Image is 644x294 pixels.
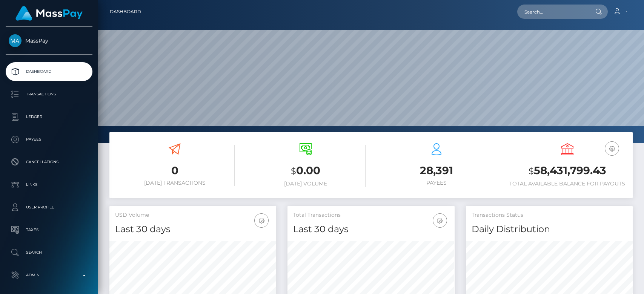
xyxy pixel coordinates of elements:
[15,6,83,21] img: MassPay Logo
[6,243,92,262] a: Search
[6,175,92,194] a: Links
[115,211,271,219] h5: USD Volume
[9,269,89,281] p: Admin
[377,180,496,186] h6: Payees
[9,224,89,236] p: Taxes
[472,211,627,219] h5: Transactions Status
[110,4,141,20] a: Dashboard
[472,223,627,236] h4: Daily Distribution
[6,153,92,171] a: Cancellations
[507,163,627,179] h3: 58,431,799.43
[9,89,89,100] p: Transactions
[9,134,89,145] p: Payees
[115,223,271,236] h4: Last 30 days
[6,220,92,239] a: Taxes
[529,166,534,176] small: $
[6,37,92,44] span: MassPay
[246,181,366,187] h6: [DATE] Volume
[377,163,496,178] h3: 28,391
[6,266,92,285] a: Admin
[6,85,92,104] a: Transactions
[9,156,89,168] p: Cancellations
[9,34,22,47] img: MassPay
[115,180,235,186] h6: [DATE] Transactions
[6,130,92,149] a: Payees
[9,66,89,77] p: Dashboard
[6,62,92,81] a: Dashboard
[291,166,296,176] small: $
[115,163,235,178] h3: 0
[9,202,89,213] p: User Profile
[9,111,89,122] p: Ledger
[293,223,449,236] h4: Last 30 days
[6,107,92,126] a: Ledger
[9,179,89,190] p: Links
[9,247,89,258] p: Search
[6,198,92,217] a: User Profile
[507,181,627,187] h6: Total Available Balance for Payouts
[517,5,588,19] input: Search...
[293,211,449,219] h5: Total Transactions
[246,163,366,179] h3: 0.00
